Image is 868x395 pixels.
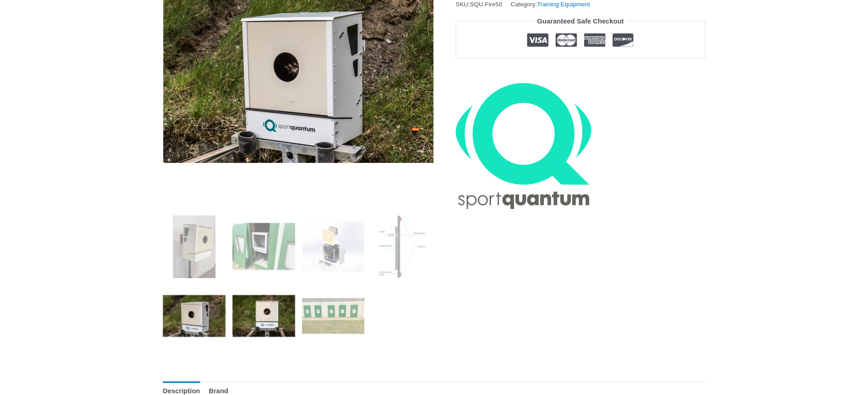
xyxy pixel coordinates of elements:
img: SQ Fire 50 - Image 3 [302,215,365,278]
img: SQ Fire 50 - Image 5 [163,285,226,348]
span: SQU.Fire50 [470,1,502,8]
a: Training Equipment [537,1,590,8]
img: SQ Fire 50 - Image 7 [302,285,365,348]
img: SQ Fire 50 - Image 6 [232,285,295,348]
img: SQ Fire 50 [163,215,226,278]
img: SQ Fire 50 - Image 4 [371,215,434,278]
iframe: Customer reviews powered by Trustpilot [456,65,705,76]
legend: Guaranteed Safe Checkout [533,15,627,28]
img: SQ Fire 50 - Image 2 [232,215,295,278]
a: SportQuantum [456,83,591,209]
